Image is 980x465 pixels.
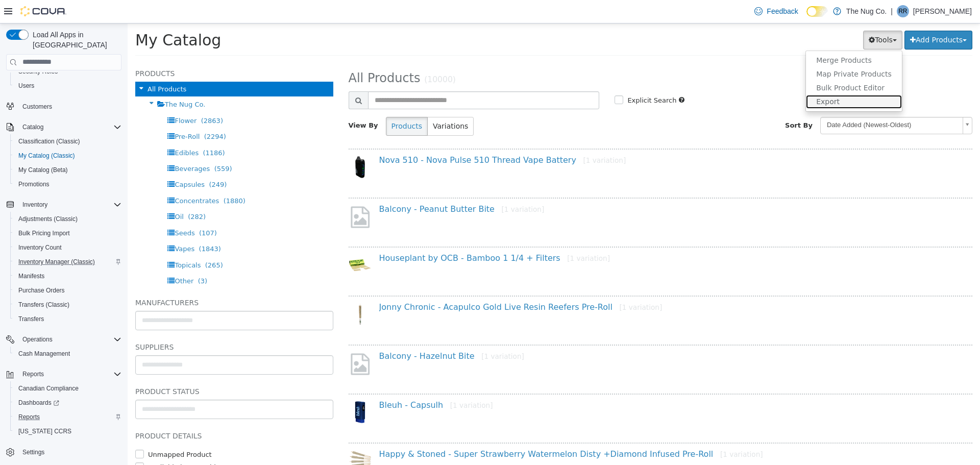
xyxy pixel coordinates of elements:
span: Dashboards [14,397,121,409]
span: Inventory [18,199,121,211]
span: View By [221,98,251,106]
img: 150 [221,132,244,155]
small: [1 variation] [374,182,417,190]
span: Users [14,80,121,92]
button: Catalog [18,121,47,133]
label: Unmapped Product [18,426,84,436]
span: Inventory Manager (Classic) [14,256,121,268]
button: Promotions [10,177,126,191]
span: Beverages [47,141,82,149]
a: Houseplant by OCB - Bamboo 1 1/4 + Filters[1 variation] [252,230,482,239]
span: Reports [14,411,121,423]
span: Purchase Orders [14,284,121,297]
button: Transfers [10,312,126,326]
button: Reports [2,367,126,381]
button: Inventory Manager (Classic) [10,255,126,269]
a: Inventory Manager (Classic) [14,256,99,268]
button: Products [258,93,300,112]
label: Explicit Search [497,72,549,82]
p: The Nug Co. [846,5,887,17]
span: Washington CCRS [14,425,121,437]
span: Dashboards [18,399,59,407]
img: missing-image.png [221,181,244,206]
button: Catalog [2,120,126,134]
h5: Suppliers [8,317,206,330]
h5: Products [8,44,206,56]
a: Classification (Classic) [14,135,84,148]
span: Operations [22,335,53,344]
a: Map Private Products [678,44,774,58]
span: Operations [18,333,121,346]
button: Purchase Orders [10,283,126,298]
a: Manifests [14,270,48,282]
span: (2294) [77,109,99,117]
span: Users [18,82,34,90]
h5: Product Status [8,362,206,374]
span: Inventory Count [14,241,121,254]
span: My Catalog (Classic) [14,150,121,162]
span: (282) [60,189,78,197]
small: (10000) [297,52,328,61]
button: Bulk Pricing Import [10,226,126,240]
small: [1 variation] [323,378,365,386]
span: (3) [70,254,80,261]
button: Operations [2,332,126,347]
button: Add Products [777,7,845,26]
span: Promotions [18,180,50,188]
span: Canadian Compliance [18,384,79,393]
a: Transfers [14,313,48,325]
a: Promotions [14,178,54,190]
a: Inventory Count [14,241,66,254]
img: missing-image.png [221,328,244,353]
span: Other [47,254,66,261]
span: Purchase Orders [18,286,65,295]
button: Adjustments (Classic) [10,212,126,226]
button: Reports [10,410,126,424]
span: Settings [18,446,121,458]
span: Manifests [18,272,44,280]
a: Export [678,71,774,85]
span: Inventory [22,201,47,209]
span: Bulk Pricing Import [14,227,121,239]
span: (107) [71,206,89,213]
a: Settings [18,446,48,458]
a: Bleuh - Capsulh[1 variation] [252,377,365,386]
img: 150 [221,377,244,400]
a: Bulk Product Editor [678,58,774,71]
span: Transfers (Classic) [14,299,121,311]
span: Date Added (Newest-Oldest) [693,94,831,110]
button: Tools [736,7,775,26]
button: Inventory Count [10,240,126,255]
span: (265) [78,238,95,246]
a: My Catalog (Beta) [14,164,72,176]
span: Classification (Classic) [18,137,80,145]
span: Oil [47,189,56,197]
small: [1 variation] [354,329,397,337]
button: Customers [2,99,126,114]
span: My Catalog (Beta) [18,166,68,174]
span: Canadian Compliance [14,382,121,395]
small: [1 variation] [456,133,499,141]
a: Cash Management [14,348,74,360]
p: [PERSON_NAME] [913,5,972,17]
a: Canadian Compliance [14,382,83,395]
a: Customers [18,101,56,113]
small: [1 variation] [492,280,535,288]
img: Cova [20,6,66,16]
img: 150 [221,426,244,449]
span: Load All Apps in [GEOGRAPHIC_DATA] [29,30,121,50]
span: Capsules [47,157,77,165]
a: Transfers (Classic) [14,299,73,311]
span: My Catalog (Classic) [18,152,75,160]
span: Adjustments (Classic) [18,215,78,223]
span: Bulk Pricing Import [18,229,70,237]
div: Rhonda Reid [897,5,909,17]
a: Jonny Chronic - Acapulco Gold Live Resin Reefers Pre-Roll[1 variation] [252,279,535,288]
span: Customers [22,103,52,111]
span: Customers [18,100,121,113]
button: Transfers (Classic) [10,298,126,312]
span: Seeds [47,206,67,213]
span: Reports [22,370,44,378]
span: (559) [87,141,105,149]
